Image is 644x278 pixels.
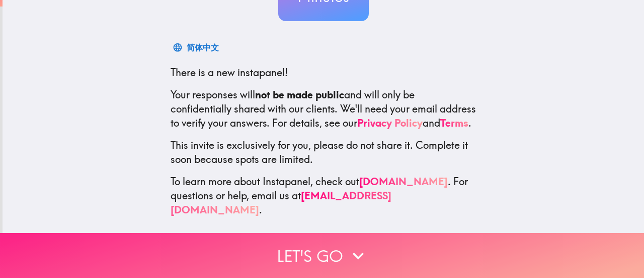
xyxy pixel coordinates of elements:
p: To learn more about Instapanel, check out . For questions or help, email us at . [171,175,476,217]
a: Terms [440,117,468,129]
a: [EMAIL_ADDRESS][DOMAIN_NAME] [171,189,391,216]
a: [DOMAIN_NAME] [359,175,448,188]
p: This invite is exclusively for you, please do not share it. Complete it soon because spots are li... [171,138,476,166]
span: There is a new instapanel! [171,66,288,79]
a: Privacy Policy [357,117,423,129]
button: 简体中文 [171,37,223,58]
p: Your responses will and will only be confidentially shared with our clients. We'll need your emai... [171,88,476,130]
b: not be made public [255,88,344,101]
div: 简体中文 [187,40,219,54]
